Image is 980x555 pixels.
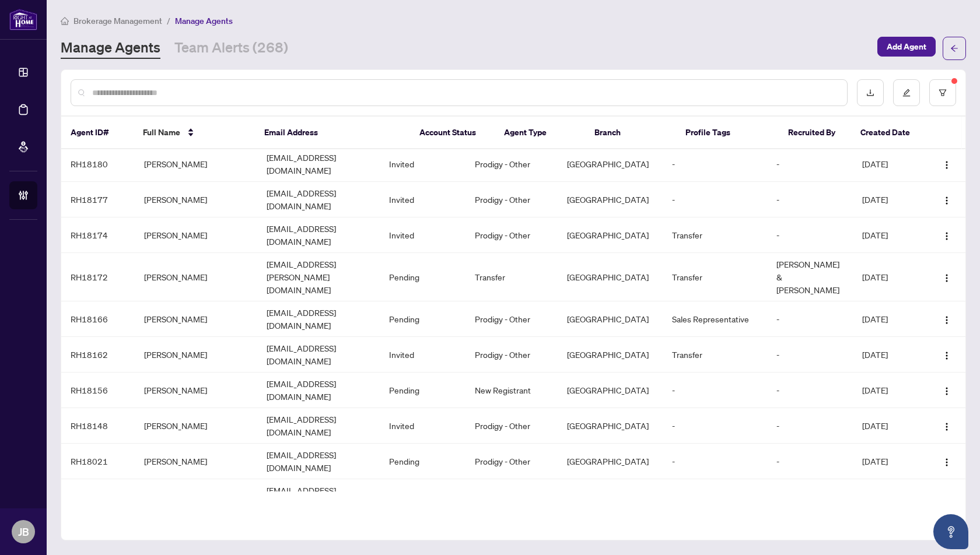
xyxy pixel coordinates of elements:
th: Full Name [134,117,254,149]
td: Invited [380,182,466,217]
button: Logo [937,226,956,244]
td: Pending [380,373,466,408]
td: RH18021 [61,444,135,479]
button: Logo [937,452,956,470]
td: - [767,337,853,373]
a: Manage Agents [61,38,160,59]
td: [PERSON_NAME] [135,182,257,217]
button: Add Agent [877,37,936,57]
td: [GEOGRAPHIC_DATA] [558,146,663,182]
td: Invited [380,479,466,528]
td: [EMAIL_ADDRESS][DOMAIN_NAME] [257,408,380,444]
span: Manage Agents [175,16,233,26]
button: Open asap [933,514,968,549]
td: Transfer [663,253,767,301]
td: [EMAIL_ADDRESS][DOMAIN_NAME] [257,301,380,337]
td: Pending [380,301,466,337]
td: - [663,146,767,182]
img: Logo [942,422,951,431]
td: [DATE] [853,253,926,301]
td: Pending [380,444,466,479]
td: [PERSON_NAME] [135,301,257,337]
td: RH18166 [61,301,135,337]
td: Prodigy - Other [466,146,558,182]
td: - [767,217,853,253]
td: Transfer [466,253,558,301]
td: - [663,182,767,217]
button: Logo [937,154,956,173]
th: Branch [585,117,676,149]
td: RH18174 [61,217,135,253]
span: home [61,17,69,25]
td: RH18180 [61,146,135,182]
td: [DATE] [853,479,926,528]
td: - [767,301,853,337]
span: JB [18,524,29,540]
td: - [767,408,853,444]
td: [PERSON_NAME] [135,444,257,479]
td: [GEOGRAPHIC_DATA] [558,479,663,528]
img: Logo [942,273,951,283]
td: - [663,408,767,444]
td: RH18177 [61,182,135,217]
td: [GEOGRAPHIC_DATA] [558,301,663,337]
td: [DATE] [853,373,926,408]
td: RH18162 [61,337,135,373]
td: Prodigy - Other [466,408,558,444]
img: Logo [942,351,951,360]
button: Logo [937,381,956,399]
td: [PERSON_NAME] [135,217,257,253]
button: Logo [937,190,956,209]
td: [EMAIL_ADDRESS][PERSON_NAME][DOMAIN_NAME] [257,253,380,301]
td: - [767,479,853,528]
img: Logo [942,458,951,467]
td: - [767,146,853,182]
td: [EMAIL_ADDRESS][DOMAIN_NAME] [257,444,380,479]
span: filter [939,89,947,97]
li: / [167,14,170,27]
span: Full Name [143,126,180,139]
td: Prodigy - Other [466,337,558,373]
td: Prodigy - Other [466,217,558,253]
img: Logo [942,160,951,170]
img: Logo [942,231,951,241]
td: New Registrant [466,373,558,408]
span: Brokerage Management [73,16,162,26]
button: Logo [937,310,956,328]
td: - [767,182,853,217]
a: Team Alerts (268) [174,38,288,59]
td: Prodigy - Other [466,444,558,479]
th: Agent ID# [61,117,134,149]
th: Account Status [410,117,495,149]
td: Prodigy - Other [466,479,558,528]
td: [EMAIL_ADDRESS][DOMAIN_NAME] [257,337,380,373]
td: - [767,373,853,408]
img: logo [9,9,37,30]
th: Profile Tags [676,117,779,149]
img: Logo [942,387,951,396]
td: [DATE] [853,337,926,373]
td: [PERSON_NAME] & [PERSON_NAME] [767,253,853,301]
td: [PERSON_NAME] [135,373,257,408]
td: [GEOGRAPHIC_DATA] [558,408,663,444]
td: RH18148 [61,408,135,444]
td: [EMAIL_ADDRESS][DOMAIN_NAME] [257,146,380,182]
button: download [857,79,884,106]
td: [DATE] [853,217,926,253]
td: Invited [380,146,466,182]
td: [GEOGRAPHIC_DATA] [558,217,663,253]
button: edit [893,79,920,106]
span: arrow-left [950,44,958,52]
th: Agent Type [495,117,586,149]
td: [PERSON_NAME] [PERSON_NAME] [135,479,257,528]
td: [GEOGRAPHIC_DATA] [558,337,663,373]
td: Pending [380,253,466,301]
td: Prodigy - Other [466,182,558,217]
span: download [866,89,874,97]
td: [PERSON_NAME] [135,337,257,373]
td: [PERSON_NAME] [135,253,257,301]
td: - [767,444,853,479]
button: filter [929,79,956,106]
td: RH18156 [61,373,135,408]
td: Invited [380,337,466,373]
